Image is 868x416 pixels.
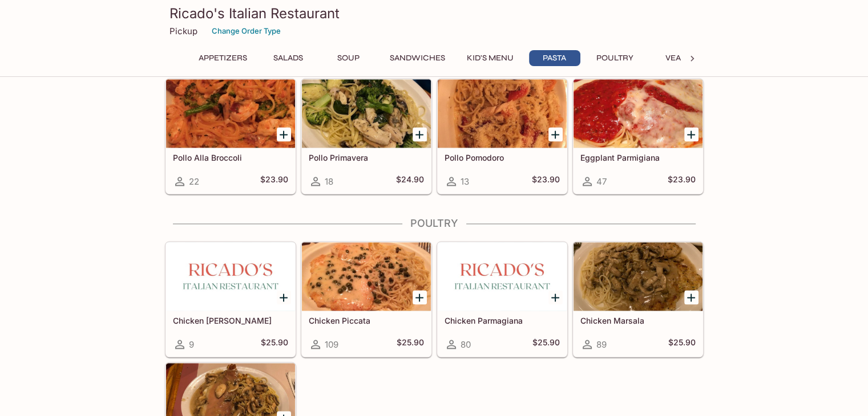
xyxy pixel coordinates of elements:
[383,50,451,66] button: Sandwiches
[668,337,696,351] h5: $25.90
[596,339,607,350] span: 89
[323,50,374,66] button: Soup
[166,242,295,311] div: Chicken Alla Ricado
[684,290,699,304] button: Add Chicken Marsala
[397,337,424,351] h5: $25.90
[573,242,703,357] a: Chicken Marsala89$25.90
[260,174,288,188] h5: $23.90
[532,174,560,188] h5: $23.90
[189,176,199,187] span: 22
[548,290,563,304] button: Add Chicken Parmagiana
[438,79,567,148] div: Pollo Pomodoro
[438,242,567,311] div: Chicken Parmagiana
[173,316,288,325] h5: Chicken [PERSON_NAME]
[461,339,471,350] span: 80
[261,337,288,351] h5: $25.90
[532,337,560,351] h5: $25.90
[166,79,295,148] div: Pollo Alla Broccoli
[207,22,286,40] button: Change Order Type
[192,50,253,66] button: Appetizers
[277,127,291,141] button: Add Pollo Alla Broccoli
[461,176,469,187] span: 13
[325,176,333,187] span: 18
[650,50,701,66] button: Veal
[596,176,607,187] span: 47
[309,153,424,162] h5: Pollo Primavera
[263,50,314,66] button: Salads
[396,174,424,188] h5: $24.90
[173,153,288,162] h5: Pollo Alla Broccoli
[684,127,699,141] button: Add Eggplant Parmigiana
[189,339,194,350] span: 9
[169,5,699,22] h3: Ricado's Italian Restaurant
[413,127,427,141] button: Add Pollo Primavera
[169,26,197,36] p: Pickup
[573,79,703,194] a: Eggplant Parmigiana47$23.90
[445,153,560,162] h5: Pollo Pomodoro
[445,316,560,325] h5: Chicken Parmagiana
[309,316,424,325] h5: Chicken Piccata
[301,79,431,194] a: Pollo Primavera18$24.90
[437,242,567,357] a: Chicken Parmagiana80$25.90
[548,127,563,141] button: Add Pollo Pomodoro
[437,79,567,194] a: Pollo Pomodoro13$23.90
[165,242,296,357] a: Chicken [PERSON_NAME]9$25.90
[413,290,427,304] button: Add Chicken Piccata
[302,242,431,311] div: Chicken Piccata
[590,50,641,66] button: Poultry
[301,242,431,357] a: Chicken Piccata109$25.90
[461,50,520,66] button: Kid's Menu
[668,174,696,188] h5: $23.90
[325,339,338,350] span: 109
[580,316,696,325] h5: Chicken Marsala
[302,79,431,148] div: Pollo Primavera
[580,153,696,162] h5: Eggplant Parmigiana
[574,242,703,311] div: Chicken Marsala
[165,79,296,194] a: Pollo Alla Broccoli22$23.90
[529,50,580,66] button: Pasta
[165,217,704,230] h4: Poultry
[277,290,291,304] button: Add Chicken Alla Ricado
[574,79,703,148] div: Eggplant Parmigiana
